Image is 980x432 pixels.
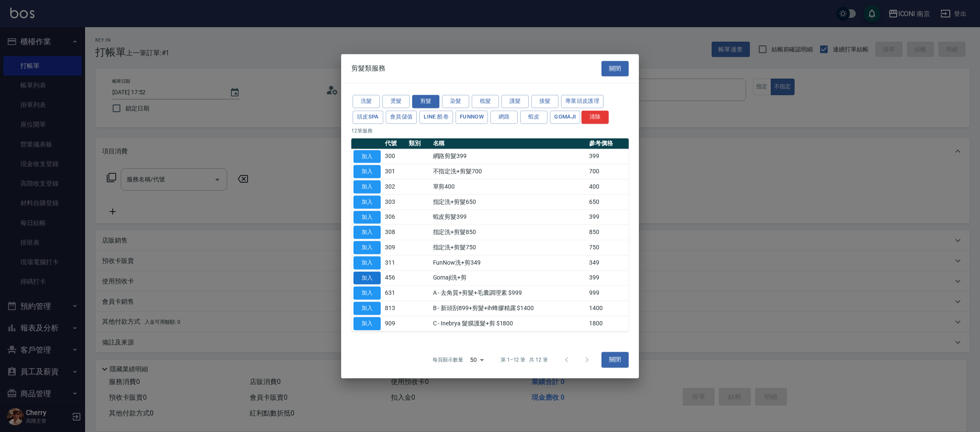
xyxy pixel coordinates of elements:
[587,255,629,271] td: 349
[431,301,587,316] td: B - 新頭刮899+剪髮+ih蜂膠精露 $1400
[419,110,453,124] button: LINE 酷卷
[561,95,604,108] button: 專業頭皮護理
[501,356,548,364] p: 第 1–12 筆 共 12 筆
[531,95,558,108] button: 接髮
[383,149,407,164] td: 300
[353,271,381,285] button: 加入
[433,356,463,364] p: 每頁顯示數量
[431,138,587,149] th: 名稱
[431,179,587,195] td: 單剪400
[412,95,439,108] button: 剪髮
[587,225,629,240] td: 850
[587,240,629,255] td: 750
[587,164,629,179] td: 700
[431,316,587,331] td: C - Inebrya 髮膜護髮+剪 $1800
[587,179,629,195] td: 400
[431,285,587,301] td: A - 去角質+剪髮+毛囊調理素 $999
[383,179,407,195] td: 302
[383,138,407,149] th: 代號
[431,149,587,164] td: 網路剪髮399
[431,225,587,240] td: 指定洗+剪髮850
[467,348,487,371] div: 50
[587,301,629,316] td: 1400
[383,255,407,271] td: 311
[353,180,381,193] button: 加入
[431,270,587,285] td: Gomaji洗+剪
[353,95,380,108] button: 洗髮
[472,95,499,108] button: 梳髮
[353,226,381,239] button: 加入
[351,127,629,135] p: 12 筆服務
[601,61,629,76] button: 關閉
[587,195,629,210] td: 650
[587,138,629,149] th: 參考價格
[501,95,529,108] button: 護髮
[353,302,381,315] button: 加入
[431,164,587,179] td: 不指定洗+剪髮700
[383,195,407,210] td: 303
[353,241,381,254] button: 加入
[383,164,407,179] td: 301
[520,110,547,124] button: 蝦皮
[383,240,407,255] td: 309
[353,195,381,209] button: 加入
[351,64,385,73] span: 剪髮類服務
[353,317,381,330] button: 加入
[407,138,430,149] th: 類別
[353,256,381,269] button: 加入
[383,301,407,316] td: 813
[353,110,383,124] button: 頭皮SPA
[431,255,587,271] td: FunNow洗+剪349
[587,209,629,225] td: 399
[581,110,609,124] button: 清除
[383,316,407,331] td: 909
[456,110,488,124] button: FUNNOW
[587,316,629,331] td: 1800
[383,270,407,285] td: 456
[587,270,629,285] td: 399
[383,285,407,301] td: 631
[587,285,629,301] td: 999
[587,149,629,164] td: 399
[382,95,410,108] button: 燙髮
[386,110,417,124] button: 會員儲值
[353,165,381,178] button: 加入
[442,95,469,108] button: 染髮
[353,211,381,224] button: 加入
[431,209,587,225] td: 蝦皮剪髮399
[431,240,587,255] td: 指定洗+剪髮750
[383,225,407,240] td: 308
[490,110,518,124] button: 網路
[353,287,381,300] button: 加入
[550,110,580,124] button: Gomaji
[601,352,629,368] button: 關閉
[383,209,407,225] td: 306
[431,195,587,210] td: 指定洗+剪髮650
[353,150,381,163] button: 加入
